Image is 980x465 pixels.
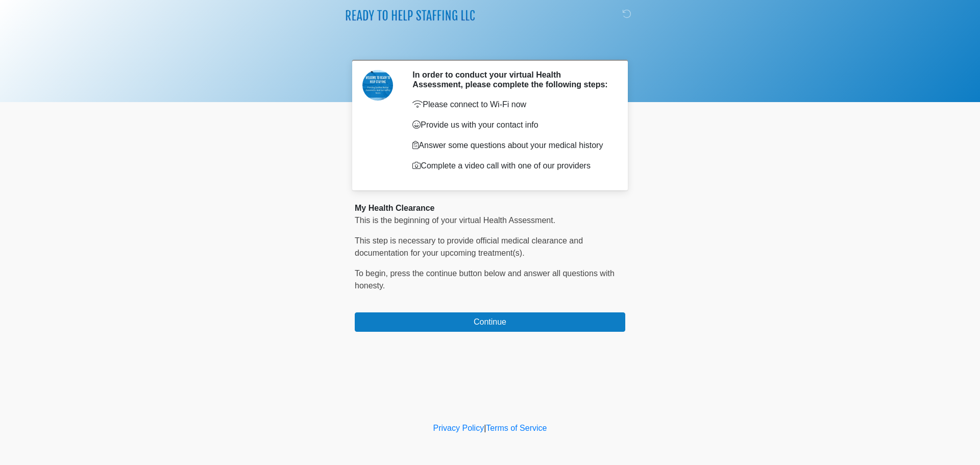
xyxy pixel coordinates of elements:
[412,70,610,89] h2: In order to conduct your virtual Health Assessment, please complete the following steps:
[345,8,475,21] img: Ready To Help Staffing Logo
[412,99,610,111] p: Please connect to Wi-Fi now
[355,269,615,290] span: press the continue button below and answer all questions with honesty.
[412,139,610,152] p: Answer some questions about your medical history
[355,202,625,214] div: My Health Clearance
[433,424,484,432] a: Privacy Policy
[484,424,486,432] a: |
[355,312,625,332] button: Continue
[412,160,610,172] p: Complete a video call with one of our providers
[362,70,393,101] img: Agent Avatar
[412,119,610,131] p: Provide us with your contact info
[355,269,390,278] span: To begin,
[486,424,547,432] a: Terms of Service
[355,236,583,257] span: This step is necessary to provide official medical clearance and documentation for your upcoming ...
[355,216,555,225] span: This is the beginning of your virtual Health Assessment.
[347,37,633,56] h1: ‎ ‎ ‎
